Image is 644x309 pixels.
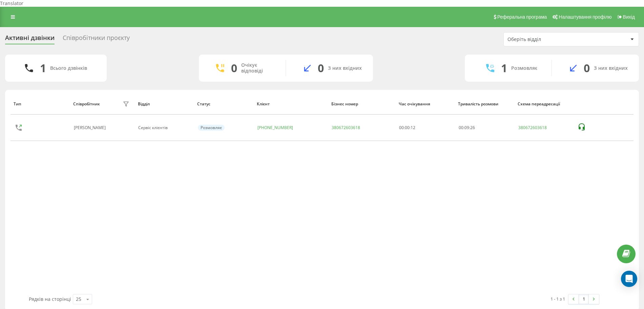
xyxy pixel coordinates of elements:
span: Вихід [623,14,635,20]
a: Налаштування профілю [549,7,614,27]
div: Очікує відповіді [241,62,275,74]
div: Оберіть відділ [507,37,588,42]
div: 1 [40,62,46,75]
div: Статус [197,102,250,106]
div: 25 [76,296,81,303]
div: Open Intercom Messenger [621,271,637,287]
a: Вихід [614,7,637,27]
div: Тривалість розмови [458,102,511,106]
a: 380672603618 [332,125,360,130]
div: 1 - 1 з 1 [550,295,565,302]
div: Всього дзвінків [50,65,87,71]
span: 00 [459,125,463,130]
div: 0 [584,62,590,75]
div: Тип [14,102,67,106]
div: Час очікування [399,102,452,106]
div: Співробітник [73,102,100,106]
a: [PHONE_NUMBER] [257,125,293,130]
span: Рядків на сторінці [29,296,71,302]
div: Клієнт [257,102,325,106]
a: 380672603618 [518,125,547,130]
div: Схема переадресації [518,102,571,106]
div: 0 [231,62,237,75]
div: [PERSON_NAME] [74,125,107,130]
div: З них вхідних [594,65,628,71]
div: Відділ [138,102,191,106]
div: Сервіс клієнтів [138,125,190,130]
div: 1 [501,62,507,75]
div: : : [459,125,475,130]
div: Розмовляє [198,125,225,131]
div: З них вхідних [328,65,362,71]
div: Співробітники проєкту [63,34,130,45]
span: 26 [470,125,475,130]
span: Реферальна програма [497,14,547,20]
div: Бізнес номер [331,102,392,106]
div: 00:00:12 [399,125,451,130]
a: 1 [579,294,589,304]
span: 09 [464,125,469,130]
div: Активні дзвінки [5,34,55,45]
span: Налаштування профілю [559,14,611,20]
a: Реферальна програма [490,7,549,27]
div: Розмовляє [511,65,537,71]
div: 0 [318,62,324,75]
